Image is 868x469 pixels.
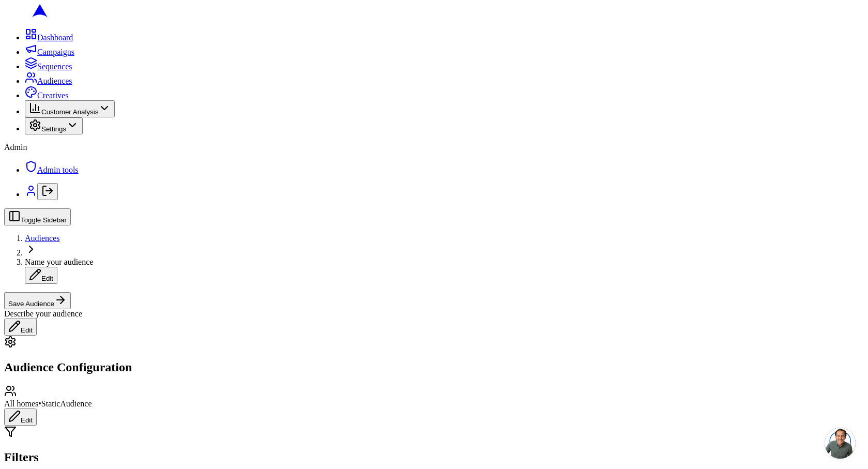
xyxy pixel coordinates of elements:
[37,62,72,71] span: Sequences
[4,143,864,152] div: Admin
[38,399,41,408] span: •
[21,216,67,224] span: Toggle Sidebar
[4,409,37,426] button: Edit
[41,125,66,133] span: Settings
[37,77,72,85] span: Audiences
[25,48,74,56] a: Campaigns
[4,450,864,464] h2: Filters
[4,309,82,318] span: Describe your audience
[25,258,93,266] span: Name your audience
[37,33,73,42] span: Dashboard
[25,234,60,243] a: Audiences
[37,165,79,174] span: Admin tools
[4,234,864,284] nav: breadcrumb
[4,319,37,336] button: Edit
[25,91,68,100] a: Creatives
[25,62,72,71] a: Sequences
[25,33,73,42] a: Dashboard
[25,117,83,134] button: Settings
[25,165,79,174] a: Admin tools
[825,428,856,459] div: Open chat
[25,77,72,85] a: Audiences
[4,292,71,309] button: Save Audience
[37,48,74,56] span: Campaigns
[37,183,58,200] button: Log out
[4,208,71,225] button: Toggle Sidebar
[4,399,38,408] span: All homes
[25,267,57,284] button: Edit
[4,360,864,374] h2: Audience Configuration
[41,275,53,282] span: Edit
[21,326,33,334] span: Edit
[37,91,68,100] span: Creatives
[25,100,115,117] button: Customer Analysis
[41,399,92,408] span: Static Audience
[41,108,98,116] span: Customer Analysis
